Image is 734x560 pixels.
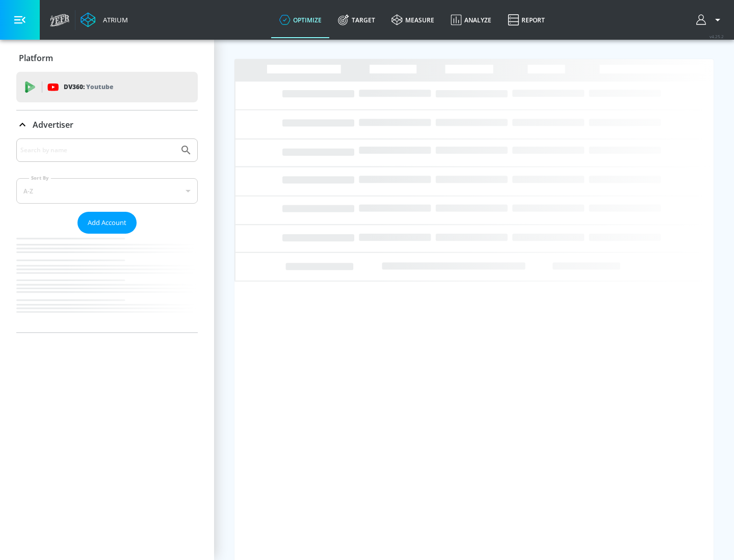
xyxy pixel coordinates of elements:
[19,52,53,64] p: Platform
[16,138,198,332] div: Advertiser
[81,12,128,27] a: Atrium
[710,34,724,39] span: v 4.25.2
[20,144,175,157] input: Search by name
[330,2,383,38] a: Target
[86,81,113,92] p: Youtube
[29,175,51,181] label: Sort By
[442,2,500,38] a: Analyze
[383,2,442,38] a: measure
[99,15,128,24] div: Atrium
[271,2,330,38] a: optimize
[500,2,553,38] a: Report
[16,234,198,332] nav: list of Advertiser
[77,212,137,234] button: Add Account
[33,119,73,130] p: Advertiser
[88,217,126,229] span: Add Account
[16,44,198,72] div: Platform
[16,110,198,139] div: Advertiser
[16,72,198,102] div: DV360: Youtube
[16,178,198,204] div: A-Z
[64,81,113,93] p: DV360:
